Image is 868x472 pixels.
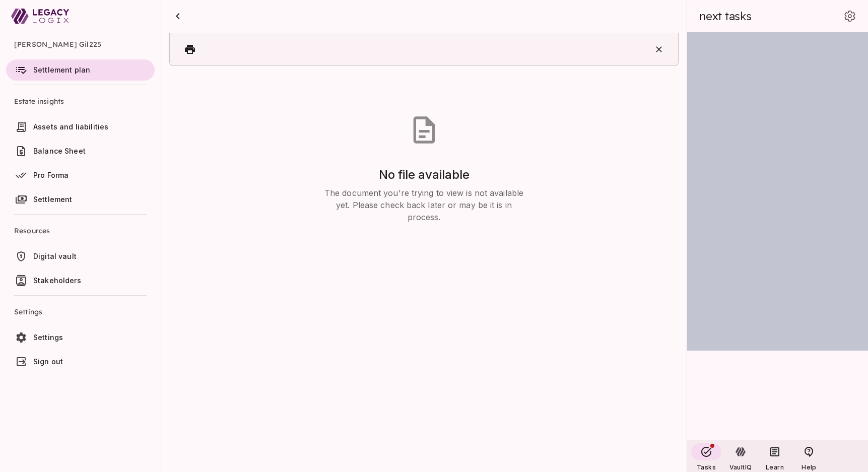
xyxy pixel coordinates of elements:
span: Settings [14,300,147,324]
span: Settlement plan [33,65,90,74]
span: Digital vault [33,252,77,260]
span: The document you're trying to view is not available yet. Please check back later or may be it is ... [323,187,525,223]
span: Tasks [697,463,716,471]
span: VaultIQ [729,463,752,471]
span: Learn [766,463,784,471]
span: [PERSON_NAME] Gil225 [14,32,147,56]
span: Pro Forma [33,171,69,179]
span: Estate insights [14,89,147,113]
span: Assets and liabilities [33,122,108,131]
span: Resources [14,219,147,243]
span: Stakeholders [33,276,81,285]
span: next tasks [699,9,752,23]
span: Settlement [33,195,73,204]
span: Settings [33,333,63,342]
span: Sign out [33,357,63,366]
span: Balance Sheet [33,147,86,155]
span: Help [802,463,816,471]
h5: No file available [379,167,470,183]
